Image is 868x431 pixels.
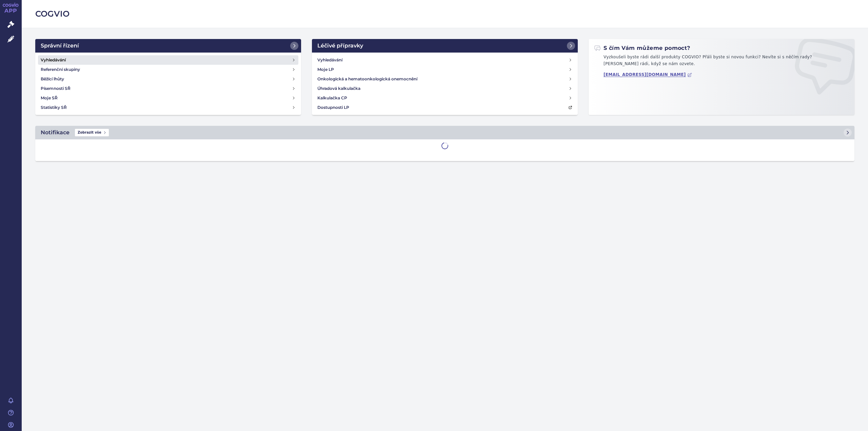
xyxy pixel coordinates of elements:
[41,42,79,50] h2: Správní řízení
[317,42,363,50] h2: Léčivé přípravky
[317,66,334,73] h4: Moje LP
[75,129,109,136] span: Zobrazit vše
[41,85,71,92] h4: Písemnosti SŘ
[38,103,298,112] a: Statistiky SŘ
[38,74,298,84] a: Běžící lhůty
[315,84,575,93] a: Úhradová kalkulačka
[35,8,854,20] h2: COGVIO
[41,66,80,73] h4: Referenční skupiny
[38,55,298,65] a: Vyhledávání
[41,104,67,111] h4: Statistiky SŘ
[38,65,298,74] a: Referenční skupiny
[41,57,66,63] h4: Vyhledávání
[35,39,301,53] a: Správní řízení
[317,95,347,101] h4: Kalkulačka CP
[317,76,417,82] h4: Onkologická a hematoonkologická onemocnění
[38,93,298,103] a: Moje SŘ
[315,74,575,84] a: Onkologická a hematoonkologická onemocnění
[41,129,70,137] h2: Notifikace
[41,76,64,82] h4: Běžící lhůty
[38,84,298,93] a: Písemnosti SŘ
[604,72,692,77] a: [EMAIL_ADDRESS][DOMAIN_NAME]
[315,55,575,65] a: Vyhledávání
[41,95,58,101] h4: Moje SŘ
[315,93,575,103] a: Kalkulačka CP
[312,39,578,53] a: Léčivé přípravky
[317,104,349,111] h4: Dostupnosti LP
[35,126,854,139] a: NotifikaceZobrazit vše
[315,65,575,74] a: Moje LP
[594,54,849,70] p: Vyzkoušeli byste rádi další produkty COGVIO? Přáli byste si novou funkci? Nevíte si s něčím rady?...
[317,57,342,63] h4: Vyhledávání
[317,85,360,92] h4: Úhradová kalkulačka
[594,44,690,52] h2: S čím Vám můžeme pomoct?
[315,103,575,112] a: Dostupnosti LP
